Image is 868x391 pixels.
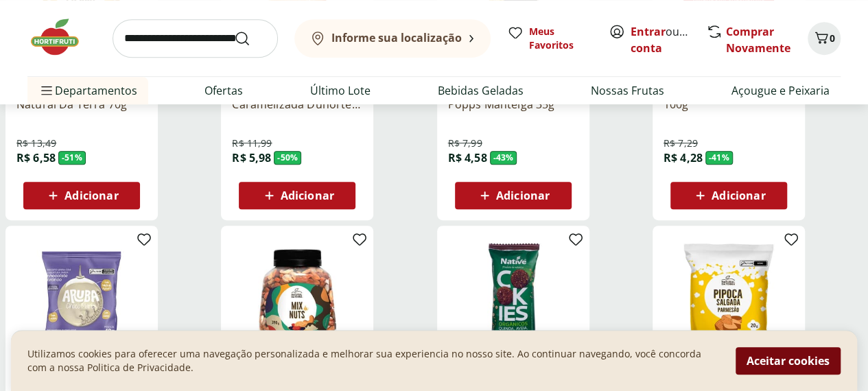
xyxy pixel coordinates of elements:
span: R$ 5,98 [232,150,271,165]
span: Adicionar [712,190,765,201]
span: R$ 4,28 [664,150,703,165]
span: 0 [830,32,835,45]
a: Açougue e Peixaria [731,82,830,99]
a: Nossas Frutas [591,82,664,99]
button: Submit Search [234,30,267,47]
span: Adicionar [64,190,118,201]
button: Adicionar [239,182,355,209]
span: ou [631,23,692,56]
button: Aceitar cookies [736,347,841,375]
img: Biscoito Maria com Cobertura de Chocolate Branco Aruba 40g [16,237,147,367]
span: R$ 11,99 [232,137,272,150]
button: Adicionar [670,182,787,209]
span: R$ 6,58 [16,150,56,165]
span: - 51 % [58,151,86,165]
a: Entrar [631,24,666,39]
span: Departamentos [38,74,137,107]
span: - 41 % [705,151,733,165]
a: Criar conta [631,24,706,56]
a: Meus Favoritos [507,25,592,52]
input: search [113,19,278,58]
b: Informe sua localização [331,30,462,45]
span: Meus Favoritos [529,25,592,52]
span: R$ 13,49 [16,137,56,150]
a: Bebidas Geladas [438,82,524,99]
button: Adicionar [455,182,572,209]
img: Hortifruti [27,16,96,58]
span: - 50 % [274,151,301,165]
span: Adicionar [496,190,550,201]
span: - 43 % [490,151,517,165]
p: Utilizamos cookies para oferecer uma navegação personalizada e melhorar sua experiencia no nosso ... [27,347,719,375]
span: R$ 4,58 [448,150,487,165]
a: Comprar Novamente [726,24,790,56]
img: Pipoca Salgada de Queijo Parmesão Natural da Terra 20g [664,237,794,367]
a: Ofertas [204,82,243,99]
button: Menu [38,74,55,107]
button: Informe sua localização [294,19,491,58]
span: Adicionar [281,190,334,201]
a: Último Lote [310,82,371,99]
button: Carrinho [808,22,841,55]
img: Mix de Nuts Natural Da Terra 390g [232,237,362,367]
button: Adicionar [23,182,140,209]
img: Cookies De Aveia E Cacau Orgânico Native 40G [448,237,578,367]
span: R$ 7,29 [664,137,698,150]
span: R$ 7,99 [448,137,482,150]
